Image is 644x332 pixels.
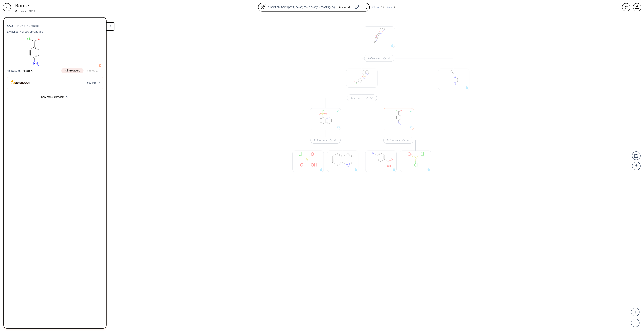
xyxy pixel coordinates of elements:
a: Job [21,10,24,13]
img: Spaya logo [15,10,17,12]
img: ambeed [10,77,30,88]
span: [PHONE_NUMBER] [13,24,39,28]
button: Pinned (0) [84,68,103,73]
div: RScore : [372,6,384,8]
span: 0.1 [380,6,384,9]
span: 43 Results [7,69,21,73]
button: Advanced [336,4,353,10]
input: Enter SMILES [266,5,336,9]
span: 4 [393,6,395,9]
button: Copy to clipboard [97,63,103,68]
svg: Nc1ccc(C(=O)Cl)cc1 [7,35,60,68]
a: 181799 [27,10,35,13]
li: / [25,9,26,13]
span: Nc1ccc(C(=O)Cl)cc1 [18,30,45,34]
span: $ 324 /gr [86,82,97,84]
p: Route [15,2,35,9]
div: Steps : [386,6,395,8]
button: All Providers [61,68,84,73]
b: CAS: [7,24,13,28]
button: Show more providers [7,93,103,101]
li: / [19,9,19,13]
button: Filters [21,69,33,72]
img: Logo Spaya [260,4,266,9]
b: SMILES: [7,30,18,34]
